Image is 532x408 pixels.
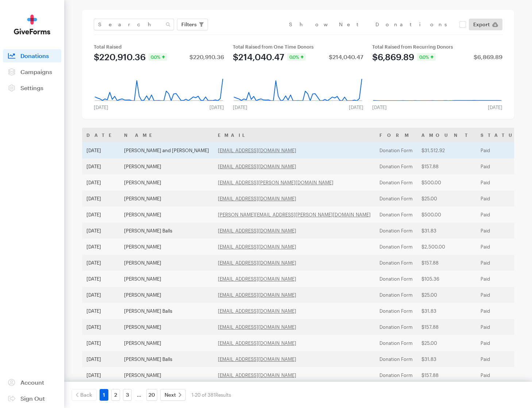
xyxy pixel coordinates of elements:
td: $25.00 [417,190,476,207]
div: $6,869.89 [474,54,502,60]
td: Paid [476,174,530,190]
div: 0.0% [287,53,306,61]
td: $2,500.00 [417,239,476,255]
td: Donation Form [375,319,417,335]
td: [DATE] [82,367,120,383]
div: $6,869.89 [372,53,414,61]
a: Account [3,376,61,389]
td: [PERSON_NAME] [120,239,213,255]
td: $31.83 [417,351,476,367]
a: [EMAIL_ADDRESS][DOMAIN_NAME] [218,196,296,201]
td: Paid [476,142,530,158]
span: Settings [20,84,43,91]
td: Donation Form [375,271,417,287]
a: [EMAIL_ADDRESS][DOMAIN_NAME] [218,292,296,298]
div: [DATE] [205,104,228,110]
td: $157.88 [417,158,476,174]
span: Next [165,390,176,399]
th: Status [476,128,530,142]
a: Sign Out [3,392,61,405]
div: [DATE] [368,104,391,110]
td: Donation Form [375,287,417,303]
div: Total Raised from Recurring Donors [372,44,502,50]
td: $500.00 [417,174,476,190]
span: Account [20,379,44,386]
td: [DATE] [82,190,120,207]
td: [PERSON_NAME] Balls [120,303,213,319]
a: [EMAIL_ADDRESS][DOMAIN_NAME] [218,147,296,153]
div: Total Raised [94,44,224,50]
td: [DATE] [82,287,120,303]
td: Donation Form [375,303,417,319]
td: $31.83 [417,303,476,319]
a: 2 [111,389,120,401]
a: [EMAIL_ADDRESS][DOMAIN_NAME] [218,308,296,314]
a: [EMAIL_ADDRESS][DOMAIN_NAME] [218,356,296,362]
td: Paid [476,223,530,239]
td: [DATE] [82,223,120,239]
td: [PERSON_NAME] [120,367,213,383]
div: $214,040.47 [329,54,363,60]
td: $25.00 [417,287,476,303]
td: Paid [476,239,530,255]
td: [PERSON_NAME] Balls [120,351,213,367]
td: Paid [476,271,530,287]
th: Name [120,128,213,142]
td: Donation Form [375,351,417,367]
a: [EMAIL_ADDRESS][DOMAIN_NAME] [218,340,296,346]
div: [DATE] [344,104,368,110]
div: $220,910.36 [94,53,146,61]
td: Donation Form [375,367,417,383]
td: Paid [476,190,530,207]
span: Filters [181,20,197,29]
td: $157.88 [417,255,476,271]
td: [PERSON_NAME] [120,271,213,287]
td: [DATE] [82,142,120,158]
td: $25.00 [417,335,476,351]
td: [DATE] [82,335,120,351]
a: [EMAIL_ADDRESS][DOMAIN_NAME] [218,244,296,250]
div: 0.0% [417,53,436,61]
td: Paid [476,335,530,351]
td: [DATE] [82,207,120,223]
div: 1-20 of 381 [192,389,231,401]
div: [DATE] [483,104,507,110]
td: Donation Form [375,239,417,255]
a: [PERSON_NAME][EMAIL_ADDRESS][PERSON_NAME][DOMAIN_NAME] [218,212,371,218]
a: [EMAIL_ADDRESS][DOMAIN_NAME] [218,260,296,266]
div: [DATE] [228,104,252,110]
td: [PERSON_NAME] [120,287,213,303]
div: 0.0% [149,53,167,61]
div: $214,040.47 [233,53,284,61]
td: Paid [476,319,530,335]
td: Paid [476,303,530,319]
td: Donation Form [375,335,417,351]
td: [PERSON_NAME] [120,255,213,271]
a: Campaigns [3,65,61,78]
td: Paid [476,367,530,383]
input: Search Name & Email [94,19,174,30]
td: $31,512.92 [417,142,476,158]
span: Campaigns [20,68,52,75]
a: [EMAIL_ADDRESS][DOMAIN_NAME] [218,276,296,282]
td: Donation Form [375,255,417,271]
td: Paid [476,158,530,174]
td: [DATE] [82,255,120,271]
a: Export [469,19,502,30]
a: Settings [3,81,61,95]
a: [EMAIL_ADDRESS][PERSON_NAME][DOMAIN_NAME] [218,180,334,185]
td: $157.88 [417,319,476,335]
th: Date [82,128,120,142]
td: Donation Form [375,158,417,174]
td: Donation Form [375,207,417,223]
td: Donation Form [375,223,417,239]
th: Amount [417,128,476,142]
td: [PERSON_NAME] and [PERSON_NAME] [120,142,213,158]
span: Export [473,20,490,29]
td: [PERSON_NAME] Balls [120,223,213,239]
th: Form [375,128,417,142]
a: Next [160,389,186,401]
td: Donation Form [375,142,417,158]
td: Donation Form [375,190,417,207]
td: [PERSON_NAME] [120,158,213,174]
